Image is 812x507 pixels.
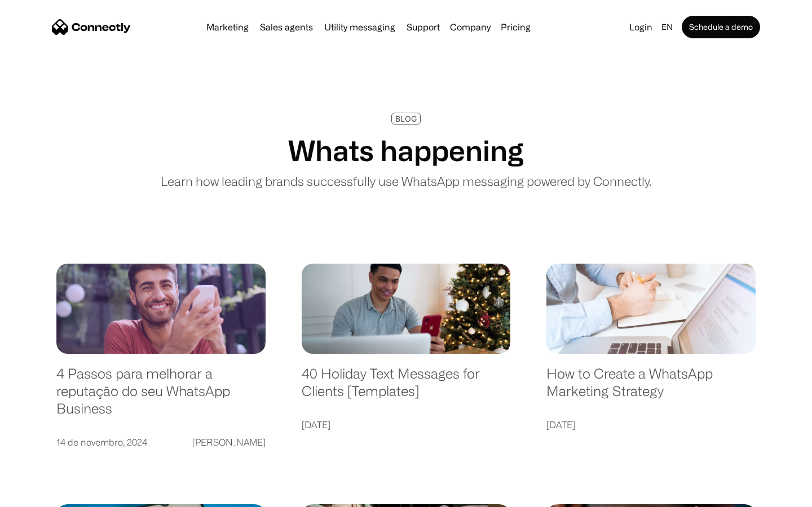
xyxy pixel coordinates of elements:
a: Utility messaging [320,23,400,32]
a: home [52,19,131,35]
div: en [661,19,673,35]
div: Company [450,19,491,35]
a: Marketing [202,23,253,32]
a: Support [402,23,444,32]
div: Company [447,19,494,35]
p: Learn how leading brands successfully use WhatsApp messaging powered by Connectly. [161,172,651,190]
a: Schedule a demo [682,16,760,38]
a: Sales agents [255,23,317,32]
a: Pricing [496,23,535,32]
div: [PERSON_NAME] [192,434,266,450]
div: 14 de novembro, 2024 [56,434,147,450]
div: BLOG [395,114,417,123]
div: en [657,19,679,35]
h1: Whats happening [288,134,524,167]
a: Login [625,19,657,35]
div: [DATE] [546,417,575,433]
aside: Language selected: English [11,487,68,503]
div: [DATE] [302,417,330,433]
ul: Language list [23,487,68,503]
a: 40 Holiday Text Messages for Clients [Templates] [302,365,511,411]
a: How to Create a WhatsApp Marketing Strategy [546,365,756,411]
a: 4 Passos para melhorar a reputação do seu WhatsApp Business [56,365,266,428]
